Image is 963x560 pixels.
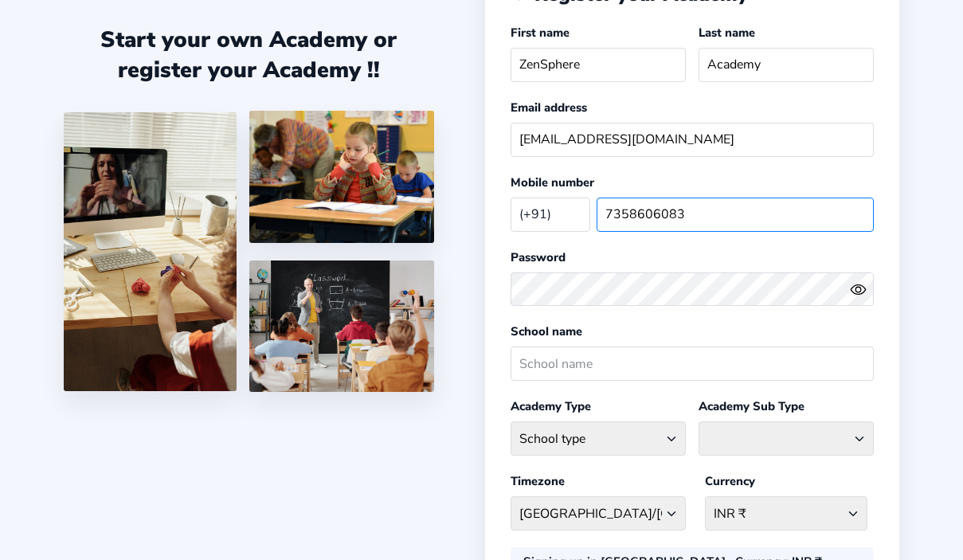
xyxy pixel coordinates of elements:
label: Email address [511,100,587,116]
img: 1.jpg [64,112,237,391]
label: First name [511,25,570,41]
label: Academy Type [511,398,591,414]
img: 5.png [249,260,434,392]
input: Your email address [511,123,874,157]
input: Your last name [699,48,874,82]
label: Last name [699,25,755,41]
ion-icon: eye outline [850,281,867,298]
label: Academy Sub Type [699,398,804,414]
button: eye outlineeye off outline [850,281,874,298]
input: Your first name [511,48,686,82]
input: School name [511,347,874,381]
div: Start your own Academy or register your Academy !! [64,25,434,85]
label: School name [511,323,582,339]
label: Password [511,249,566,265]
img: 4.png [249,111,434,242]
input: Your mobile number [597,198,874,232]
label: Mobile number [511,174,594,190]
label: Timezone [511,473,565,489]
label: Currency [705,473,755,489]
